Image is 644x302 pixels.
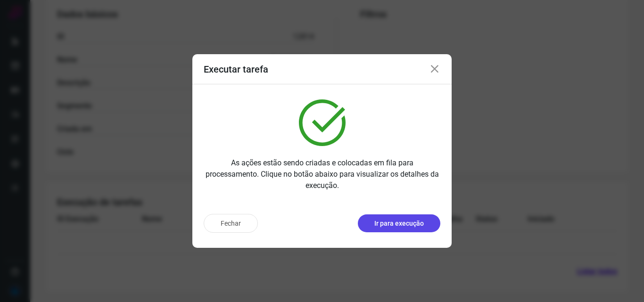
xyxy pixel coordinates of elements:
[299,99,346,146] img: verified.svg
[204,157,440,191] p: As ações estão sendo criadas e colocadas em fila para processamento. Clique no botão abaixo para ...
[204,64,268,75] h3: Executar tarefa
[204,214,258,233] button: Fechar
[374,219,424,229] p: Ir para execução
[358,214,440,232] button: Ir para execução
